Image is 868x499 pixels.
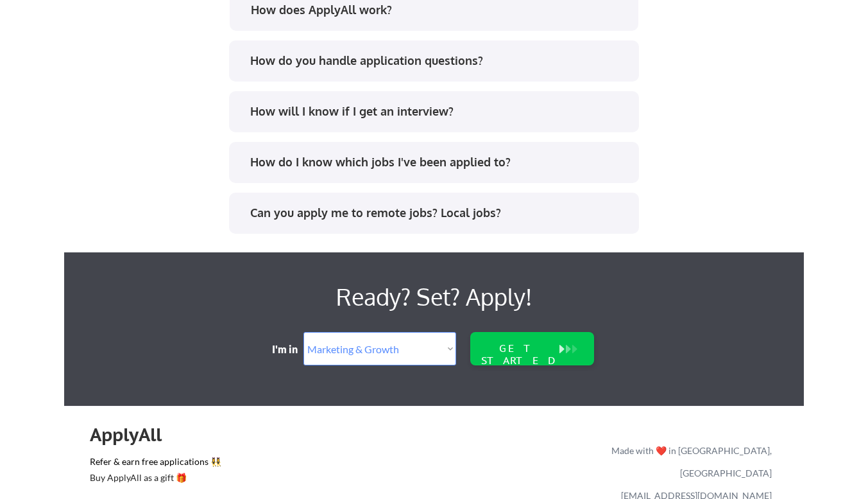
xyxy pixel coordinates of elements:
[90,457,343,471] a: Refer & earn free applications 👯‍♀️
[90,473,218,482] div: Buy ApplyAll as a gift 🎁
[251,2,627,18] div: How does ApplyAll work?
[90,471,218,487] a: Buy ApplyAll as a gift 🎁
[250,205,627,221] div: Can you apply me to remote jobs? Local jobs?
[272,342,307,356] div: I'm in
[244,278,624,315] div: Ready? Set? Apply!
[606,439,772,484] div: Made with ❤️ in [GEOGRAPHIC_DATA], [GEOGRAPHIC_DATA]
[250,103,627,119] div: How will I know if I get an interview?
[250,53,627,69] div: How do you handle application questions?
[250,154,627,170] div: How do I know which jobs I've been applied to?
[479,342,561,367] div: GET STARTED
[90,424,176,446] div: ApplyAll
